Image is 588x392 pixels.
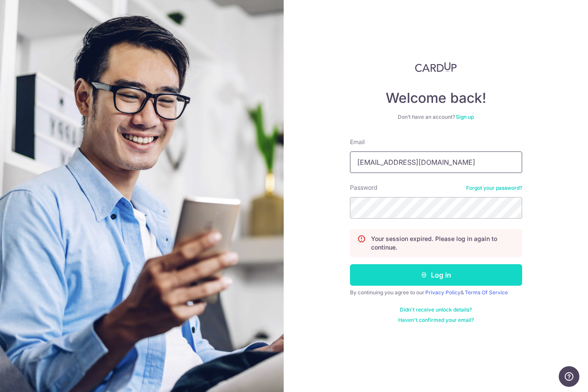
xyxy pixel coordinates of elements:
a: Didn't receive unlock details? [400,306,472,313]
p: Your session expired. Please log in again to continue. [371,235,515,252]
a: Haven't confirmed your email? [398,317,474,324]
h4: Welcome back! [350,90,522,107]
iframe: Opens a widget where you can find more information [559,366,579,388]
a: Privacy Policy [425,289,461,296]
a: Forgot your password? [466,185,522,191]
div: Don’t have an account? [350,114,522,120]
a: Sign up [456,114,474,120]
label: Email [350,138,365,146]
button: Log in [350,264,522,286]
label: Password [350,183,378,192]
div: By continuing you agree to our & [350,289,522,296]
a: Terms Of Service [465,289,508,296]
input: Enter your Email [350,151,522,173]
img: CardUp Logo [415,62,457,72]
